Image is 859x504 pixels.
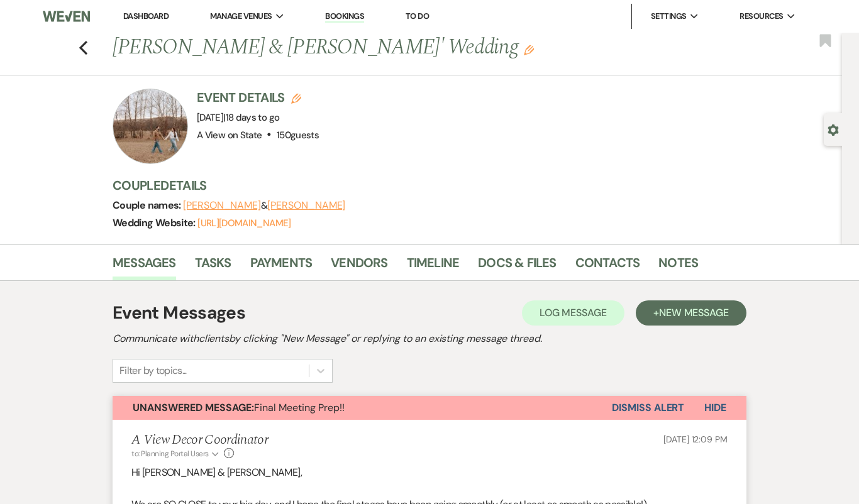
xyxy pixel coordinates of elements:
[131,432,268,448] h5: A View Decor Coordinator
[663,434,728,445] span: [DATE] 12:09 PM
[250,253,313,280] a: Payments
[197,111,279,124] span: [DATE]
[684,396,746,420] button: Hide
[540,306,607,319] span: Log Message
[119,363,187,378] div: Filter by topics...
[131,448,221,459] button: to: Planning Portal Users
[113,199,183,212] span: Couple names:
[113,331,746,346] h2: Communicate with clients by clicking "New Message" or replying to an existing message thread.
[113,177,817,194] h3: Couple Details
[277,129,319,141] span: 150 guests
[658,253,698,280] a: Notes
[704,401,726,414] span: Hide
[828,123,839,135] button: Open lead details
[659,306,729,319] span: New Message
[407,253,460,280] a: Timeline
[406,11,429,21] a: To Do
[223,111,279,124] span: |
[131,449,209,459] span: to: Planning Portal Users
[575,253,640,280] a: Contacts
[478,253,556,280] a: Docs & Files
[113,253,176,280] a: Messages
[113,396,612,420] button: Unanswered Message:Final Meeting Prep!!
[636,300,746,326] button: +New Message
[195,253,231,280] a: Tasks
[133,401,254,414] strong: Unanswered Message:
[43,3,90,30] img: Weven Logo
[267,200,345,211] button: [PERSON_NAME]
[651,10,687,23] span: Settings
[183,200,261,211] button: [PERSON_NAME]
[113,300,245,326] h1: Event Messages
[197,89,319,106] h3: Event Details
[612,396,684,420] button: Dismiss Alert
[210,10,272,23] span: Manage Venues
[325,11,364,23] a: Bookings
[113,216,197,229] span: Wedding Website:
[123,11,169,21] a: Dashboard
[740,10,783,23] span: Resources
[113,33,676,63] h1: [PERSON_NAME] & [PERSON_NAME]' Wedding
[183,199,345,212] span: &
[197,129,262,141] span: A View on State
[133,401,345,414] span: Final Meeting Prep!!
[524,44,534,55] button: Edit
[197,217,291,229] a: [URL][DOMAIN_NAME]
[522,300,624,326] button: Log Message
[331,253,387,280] a: Vendors
[226,111,280,124] span: 18 days to go
[131,466,302,479] span: Hi [PERSON_NAME] & [PERSON_NAME],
